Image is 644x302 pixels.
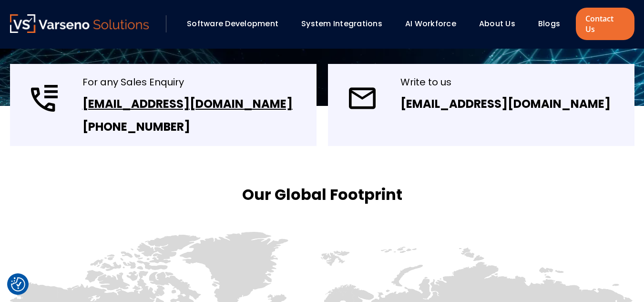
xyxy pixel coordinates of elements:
[479,18,515,29] a: About Us
[296,16,396,32] div: System Integrations
[405,18,456,29] a: AI Workforce
[301,18,382,29] a: System Integrations
[10,14,149,33] img: Varseno Solutions – Product Engineering & IT Services
[400,75,611,89] div: Write to us
[82,119,190,135] a: [PHONE_NUMBER]
[182,16,292,32] div: Software Development
[576,8,634,40] a: Contact Us
[11,277,25,292] button: Cookie Settings
[82,96,293,112] a: [EMAIL_ADDRESS][DOMAIN_NAME]
[11,277,25,292] img: Revisit consent button
[533,16,573,32] div: Blogs
[474,16,529,32] div: About Us
[400,16,470,32] div: AI Workforce
[10,14,149,33] a: Varseno Solutions – Product Engineering & IT Services
[82,75,293,89] div: For any Sales Enquiry
[400,96,611,112] a: [EMAIL_ADDRESS][DOMAIN_NAME]
[538,18,560,29] a: Blogs
[242,184,402,205] h2: Our Global Footprint
[187,18,278,29] a: Software Development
